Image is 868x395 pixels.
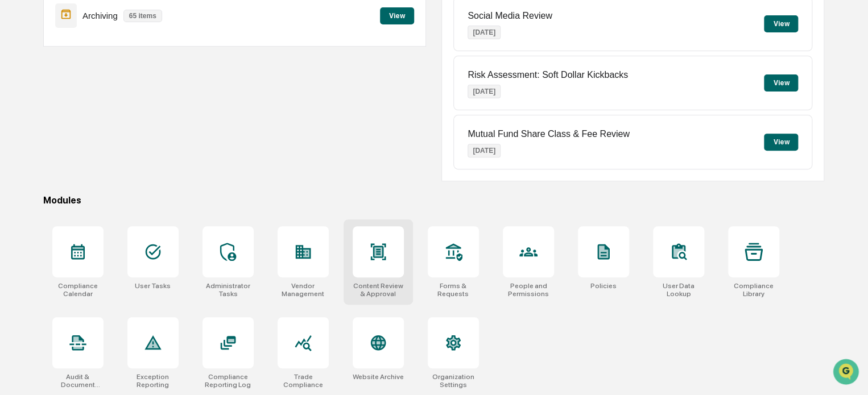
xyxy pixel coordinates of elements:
[503,282,554,298] div: People and Permissions
[468,129,630,139] p: Mutual Fund Share Class & Fee Review
[7,227,78,248] a: 🖐️Preclearance
[35,154,92,163] span: [PERSON_NAME]
[428,373,479,389] div: Organization Settings
[11,174,30,192] img: Jack Rasmussen
[11,86,32,107] img: 1746055101610-c473b297-6a78-478c-a979-82029cc54cd1
[43,195,824,206] div: Modules
[113,281,138,290] span: Pylon
[101,154,124,163] span: [DATE]
[11,255,20,264] div: 🔎
[653,282,704,298] div: User Data Lookup
[764,74,798,92] button: View
[11,143,30,161] img: Jack Rasmussen
[23,253,72,265] span: Data Lookup
[468,144,501,157] p: [DATE]
[94,185,98,194] span: •
[11,23,207,41] p: How can we help?
[123,10,162,22] p: 65 items
[728,282,779,298] div: Compliance Library
[380,10,414,20] a: View
[278,282,329,298] div: Vendor Management
[52,282,104,298] div: Compliance Calendar
[94,154,98,163] span: •
[278,373,329,389] div: Trade Compliance
[52,373,104,389] div: Audit & Document Logs
[353,373,404,381] div: Website Archive
[7,249,76,269] a: 🔎Data Lookup
[23,232,73,243] span: Preclearance
[468,11,552,21] p: Social Media Review
[127,373,179,389] div: Exception Reporting
[80,281,138,290] a: Powered byPylon
[353,282,404,298] div: Content Review & Approval
[24,86,44,107] img: 8933085812038_c878075ebb4cc5468115_72.jpg
[202,282,254,298] div: Administrator Tasks
[101,185,124,194] span: [DATE]
[51,86,187,98] div: Start new chat
[468,26,501,39] p: [DATE]
[380,7,414,24] button: View
[202,373,254,389] div: Compliance Reporting Log
[468,85,501,98] p: [DATE]
[468,70,628,80] p: Risk Assessment: Soft Dollar Kickbacks
[832,357,862,388] iframe: Open customer support
[78,227,146,248] a: 🗄️Attestations
[135,282,171,290] div: User Tasks
[51,98,156,107] div: We're available if you need us!
[11,233,20,242] div: 🖐️
[176,123,207,137] button: See all
[94,232,141,243] span: Attestations
[82,233,92,242] div: 🗄️
[428,282,479,298] div: Forms & Requests
[590,282,617,290] div: Policies
[11,126,76,135] div: Past conversations
[23,155,32,164] img: 1746055101610-c473b297-6a78-478c-a979-82029cc54cd1
[764,15,798,32] button: View
[764,134,798,151] button: View
[23,185,32,194] img: 1746055101610-c473b297-6a78-478c-a979-82029cc54cd1
[82,11,118,20] p: Archiving
[193,90,207,103] button: Start new chat
[35,185,92,194] span: [PERSON_NAME]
